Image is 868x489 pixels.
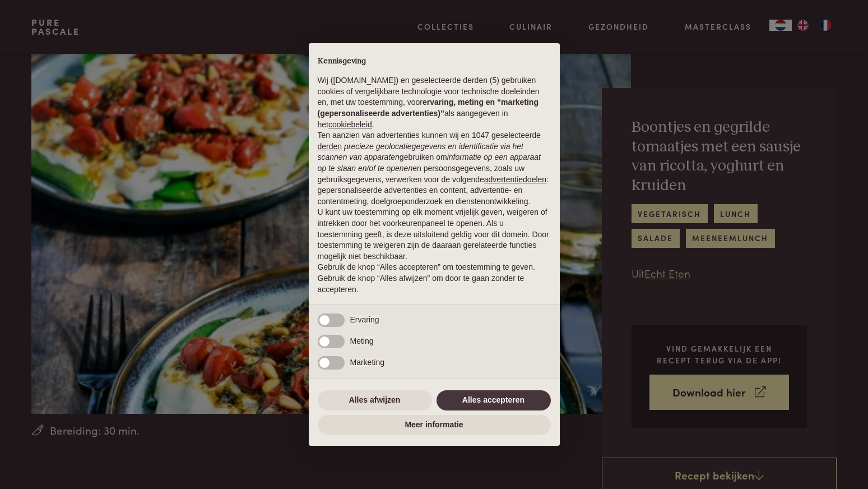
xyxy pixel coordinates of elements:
[318,262,551,295] p: Gebruik de knop “Alles accepteren” om toestemming te geven. Gebruik de knop “Alles afwijzen” om d...
[318,415,551,435] button: Meer informatie
[318,207,551,262] p: U kunt uw toestemming op elk moment vrijelijk geven, weigeren of intrekken door het voorkeurenpan...
[484,174,546,186] button: advertentiedoelen
[318,57,551,67] h2: Kennisgeving
[350,336,374,345] span: Meting
[318,141,342,153] button: derden
[328,120,372,129] a: cookiebeleid
[318,130,551,207] p: Ten aanzien van advertenties kunnen wij en 1047 geselecteerde gebruiken om en persoonsgegevens, z...
[318,390,432,410] button: Alles afwijzen
[350,315,379,324] span: Ervaring
[318,153,541,173] em: informatie op een apparaat op te slaan en/of te openen
[318,75,551,130] p: Wij ([DOMAIN_NAME]) en geselecteerde derden (5) gebruiken cookies of vergelijkbare technologie vo...
[318,98,539,118] strong: ervaring, meting en “marketing (gepersonaliseerde advertenties)”
[437,390,551,410] button: Alles accepteren
[350,358,384,367] span: Marketing
[318,142,523,162] em: precieze geolocatiegegevens en identificatie via het scannen van apparaten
